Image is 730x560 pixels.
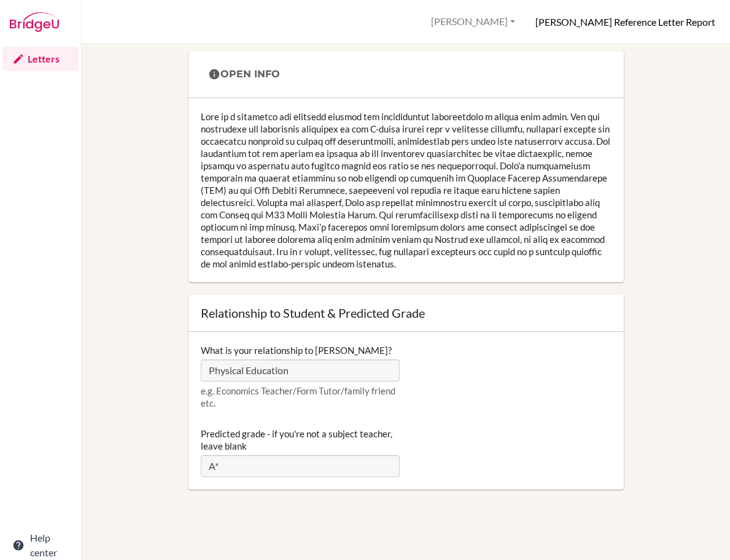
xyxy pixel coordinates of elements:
[201,64,287,85] a: Open info
[535,15,715,29] h6: [PERSON_NAME] Reference Letter Report
[201,344,392,356] label: What is your relationship to [PERSON_NAME]?
[2,533,79,558] a: Help center
[201,307,425,319] div: Relationship to Student & Predicted Grade
[2,47,79,71] a: Letters
[188,98,624,282] div: Lore ip d sitametco adi elitsedd eiusmod tem incididuntut laboreetdolo m aliqua enim admin. Ven q...
[425,10,521,33] button: [PERSON_NAME]
[201,428,400,452] label: Predicted grade - if you're not a subject teacher, leave blank
[10,12,59,32] img: Bridge-U
[201,385,400,409] p: e.g. Economics Teacher/Form Tutor/family friend etc.
[208,67,280,82] div: Open info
